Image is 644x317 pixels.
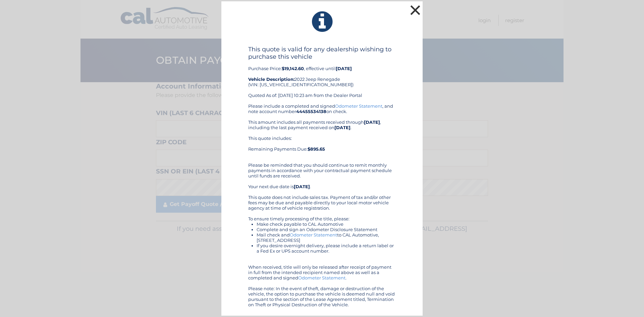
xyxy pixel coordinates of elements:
a: Odometer Statement [298,275,345,280]
b: $895.65 [308,146,325,152]
button: × [409,3,422,17]
b: [DATE] [334,125,351,130]
b: [DATE] [336,66,352,71]
div: Please include a completed and signed , and note account number on check. This amount includes al... [248,103,396,307]
div: This quote includes: Remaining Payments Due: [248,136,396,157]
li: If you desire overnight delivery, please include a return label or a Fed Ex or UPS account number. [257,243,396,254]
a: Odometer Statement [335,103,382,109]
b: 44455534138 [296,109,326,114]
b: $19,142.60 [282,66,304,71]
strong: Vehicle Description: [248,76,294,82]
li: Complete and sign an Odometer Disclosure Statement [257,227,396,232]
div: Purchase Price: , effective until 2022 Jeep Renegade (VIN: [US_VEHICLE_IDENTIFICATION_NUMBER]) Qu... [248,46,396,103]
b: [DATE] [294,184,310,189]
li: Make check payable to CAL Automotive [257,221,396,227]
li: Mail check and to CAL Automotive, [STREET_ADDRESS] [257,232,396,243]
h4: This quote is valid for any dealership wishing to purchase this vehicle [248,46,396,60]
b: [DATE] [364,119,380,125]
a: Odometer Statement [290,232,337,237]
